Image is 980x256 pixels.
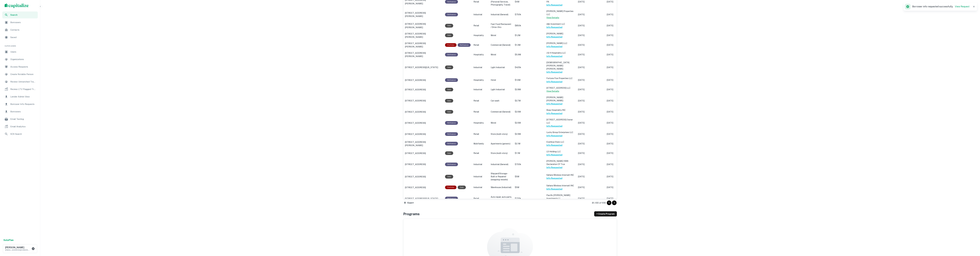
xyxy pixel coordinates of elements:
a: [STREET_ADDRESS] [405,121,442,125]
p: [STREET_ADDRESS] [405,78,426,82]
p: [PERSON_NAME] LLC [546,42,575,45]
p: [DATE] [607,175,633,178]
a: + Create Program [594,211,617,216]
span: Borrower Info Requests [10,102,36,106]
button: Info Requested [546,45,562,48]
a: [STREET_ADDRESS][PERSON_NAME] [405,22,442,29]
p: Industrial [473,163,488,166]
a: [STREET_ADDRESS][PERSON_NAME] [405,51,442,58]
div: This loan purpose was for refinancing [445,13,458,16]
strong: Solo Plan [3,239,13,241]
a: [STREET_ADDRESS] [405,163,442,166]
p: Industrial [473,186,488,189]
span: Lender Admin View [10,95,36,98]
p: Industrial [473,13,488,16]
a: Lender Admin View [2,93,38,100]
p: Light Industrial [491,66,512,69]
p: Apartments (generic) [491,142,512,145]
p: $1.2M [515,34,544,37]
p: Industrial [473,66,488,69]
div: Review Unmatched Transactions [2,78,38,85]
div: This loan purpose was for refinancing [445,78,458,82]
p: $5M [515,175,544,178]
p: Commercial (General) [491,44,512,47]
p: [STREET_ADDRESS] [405,152,426,155]
h4: Programs [403,211,420,216]
p: [PERSON_NAME] Properties LLC [546,10,575,16]
p: Borrower info requested successfully. [912,5,970,8]
p: [DATE] [607,34,633,37]
p: [DATE] [607,44,633,47]
p: [STREET_ADDRESS] [405,175,426,178]
p: Commercial (General) [491,110,512,113]
p: Light Industrial [491,88,512,91]
p: $1.1M [515,152,544,155]
a: Email Analytics [2,123,38,130]
span: SOS Search [10,132,36,136]
a: [STREET_ADDRESS][PERSON_NAME] [405,140,442,147]
p: [DATE] [607,121,633,124]
p: Shipyard/Storage - Built or Repaired (seagoing vessels) [491,172,512,181]
p: Hotel [491,79,512,82]
div: Sale [445,175,453,178]
a: Email Testing [2,116,38,123]
p: $750k [515,13,544,16]
p: Industrial (General) [491,163,512,166]
p: $700k [515,163,544,166]
p: $5M [515,186,544,189]
p: [DATE] [607,53,633,56]
p: [DATE] [578,163,604,166]
div: Sale [445,88,453,91]
div: Sale [445,66,453,69]
p: Multifamily [473,142,488,145]
p: [DATE] [607,13,633,16]
span: Borrowers [10,110,36,113]
p: [DATE] [578,0,604,3]
p: [PERSON_NAME] [546,32,575,35]
button: View Details [546,89,559,93]
button: Info Requested [546,102,562,106]
p: [DATE] [607,133,633,136]
div: This loan purpose was for refinancing [445,132,458,136]
div: This loan purpose was for refinancing [445,53,458,56]
p: Fast Food Restaurant / Drive-thru [491,23,512,29]
button: Export [403,201,414,205]
p: [STREET_ADDRESS][US_STATE] [405,66,438,69]
a: Create Notable Person [2,71,38,78]
p: $720k [515,197,544,200]
button: Info Requested [546,124,562,128]
span: Email Testing [10,117,36,121]
p: Store (multi-story) [491,133,512,136]
p: Retail [473,133,488,136]
a: [STREET_ADDRESS] [405,186,442,189]
button: Info Requested [546,134,562,137]
p: Industrial (General) [491,13,512,16]
p: Jdjk Investment LLC [546,22,575,26]
p: $1.3M [515,44,544,47]
a: [STREET_ADDRESS] [405,152,442,155]
p: [STREET_ADDRESS] Owner LLC [546,118,575,124]
p: Lucky Group Enterprises LLC [546,131,575,134]
a: Contacts [2,26,38,33]
p: $2.6M [515,121,544,124]
div: Chat Widget [966,233,980,247]
p: [DATE] [607,24,633,27]
button: View Details [546,16,559,19]
span: Borrowers [10,21,36,24]
div: Sale [445,99,453,103]
a: [STREET_ADDRESS] [405,175,442,178]
a: Users [2,48,38,55]
a: Borrowers [2,19,38,26]
p: $2.9M [515,133,544,136]
div: SOS Search [2,131,38,137]
p: [DATE] [607,79,633,82]
p: [DEMOGRAPHIC_DATA][PERSON_NAME] [PERSON_NAME] [546,61,575,70]
p: [DATE] [578,186,604,189]
button: Info Requested [546,177,562,180]
button: Info Requested [546,187,562,191]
